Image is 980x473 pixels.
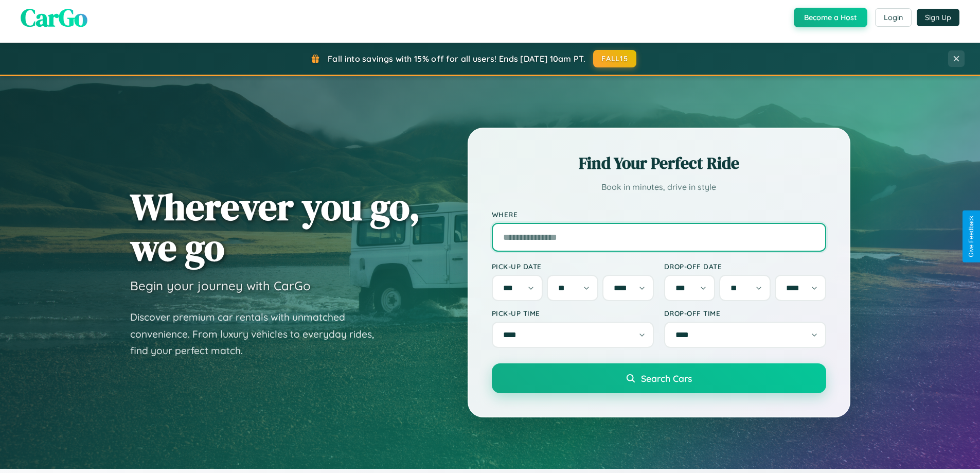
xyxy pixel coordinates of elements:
span: CarGo [21,1,87,34]
span: Search Cars [641,373,692,384]
button: FALL15 [593,50,636,67]
h2: Find Your Perfect Ride [492,152,826,174]
span: Fall into savings with 15% off for all users! Ends [DATE] 10am PT. [328,54,585,64]
label: Drop-off Date [664,262,826,271]
div: Give Feedback [968,216,975,257]
p: Discover premium car rentals with unmatched convenience. From luxury vehicles to everyday rides, ... [130,309,387,359]
label: Pick-up Date [492,262,654,271]
p: Book in minutes, drive in style [492,180,826,195]
label: Where [492,210,826,219]
button: Sign Up [917,9,959,26]
label: Drop-off Time [664,309,826,318]
button: Login [875,8,912,27]
h1: Wherever you go, we go [130,186,420,268]
button: Become a Host [794,8,867,27]
label: Pick-up Time [492,309,654,318]
h3: Begin your journey with CarGo [130,278,311,293]
button: Search Cars [492,363,826,393]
